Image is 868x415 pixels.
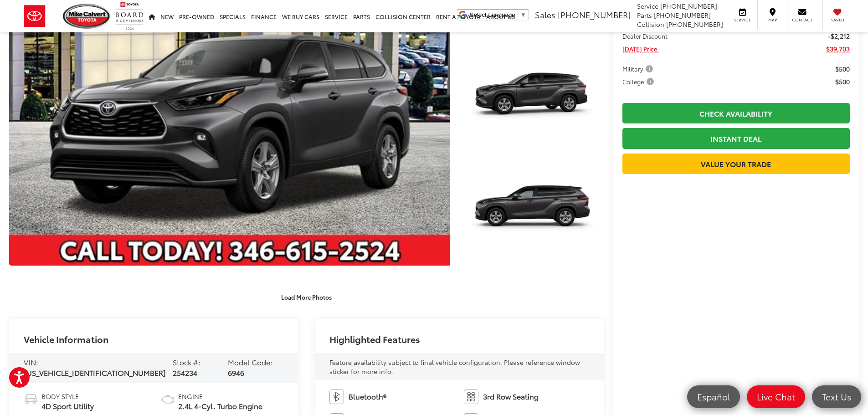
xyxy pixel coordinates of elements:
span: -$2,212 [828,31,850,41]
h2: Vehicle Information [24,334,108,344]
span: [PHONE_NUMBER] [660,1,717,10]
a: Español [687,385,740,408]
span: VIN: [24,357,38,367]
span: Live Chat [752,391,800,402]
span: [DATE] Price: [622,44,659,53]
span: College [622,77,656,86]
a: Instant Deal [622,128,850,149]
span: Military [622,64,655,73]
span: $500 [835,77,850,86]
span: 4D Sport Utility [41,401,94,411]
span: Contact [792,17,812,23]
img: 2025 Toyota Highlander LE [458,157,605,267]
span: 2.4L 4-Cyl. Turbo Engine [178,401,262,411]
a: Text Us [812,385,861,408]
a: Expand Photo 2 [460,45,604,153]
img: 2025 Toyota Highlander LE [458,44,605,154]
span: [PHONE_NUMBER] [654,10,711,20]
button: Military [622,64,656,73]
h2: Highlighted Features [329,334,420,344]
span: Feature availability subject to final vehicle configuration. Please reference window sticker for ... [329,358,580,376]
span: Service [637,1,658,10]
img: Bluetooth® [329,389,344,404]
button: Load More Photos [275,289,338,305]
span: Sales [535,9,555,20]
img: Mike Calvert Toyota [63,4,111,29]
span: $39,703 [826,44,850,53]
span: [PHONE_NUMBER] [666,20,723,29]
span: Body Style [41,392,94,401]
span: 3rd Row Seating [483,391,539,402]
span: Parts [637,10,652,20]
span: Model Code: [228,357,272,367]
span: Bluetooth® [349,391,386,402]
a: Value Your Trade [622,154,850,174]
span: 254234 [173,367,197,378]
span: Text Us [817,391,856,402]
a: Check Availability [622,103,850,123]
span: Español [693,391,734,402]
img: 3rd Row Seating [464,389,478,404]
a: Expand Photo 3 [460,158,604,266]
span: Saved [827,17,847,23]
span: [US_VEHICLE_IDENTIFICATION_NUMBER] [24,367,166,378]
span: $500 [835,64,850,73]
span: Collision [637,20,664,29]
span: ▼ [520,11,526,18]
span: [PHONE_NUMBER] [558,9,631,20]
button: College [622,77,657,86]
span: Map [762,17,782,23]
span: Engine [178,392,262,401]
span: 6946 [228,367,244,378]
span: Stock #: [173,357,200,367]
span: Dealer Discount [622,31,668,41]
span: Service [732,17,753,23]
a: Live Chat [747,385,805,408]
